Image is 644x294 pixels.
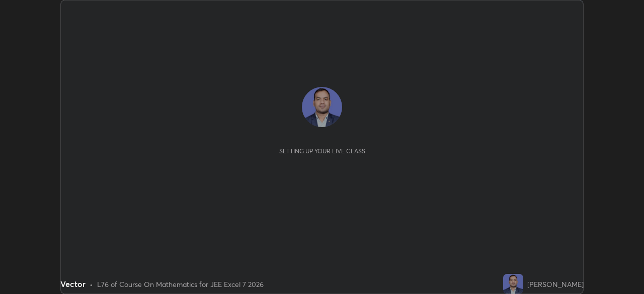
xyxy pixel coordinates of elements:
div: Vector [60,278,86,290]
div: L76 of Course On Mathematics for JEE Excel 7 2026 [97,279,264,289]
img: 02cee1ffd90b4f3cbb7297d5727372f7.jpg [302,87,342,127]
div: [PERSON_NAME] [527,279,584,289]
div: Setting up your live class [279,147,365,155]
img: 02cee1ffd90b4f3cbb7297d5727372f7.jpg [503,274,523,294]
div: • [90,279,93,289]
